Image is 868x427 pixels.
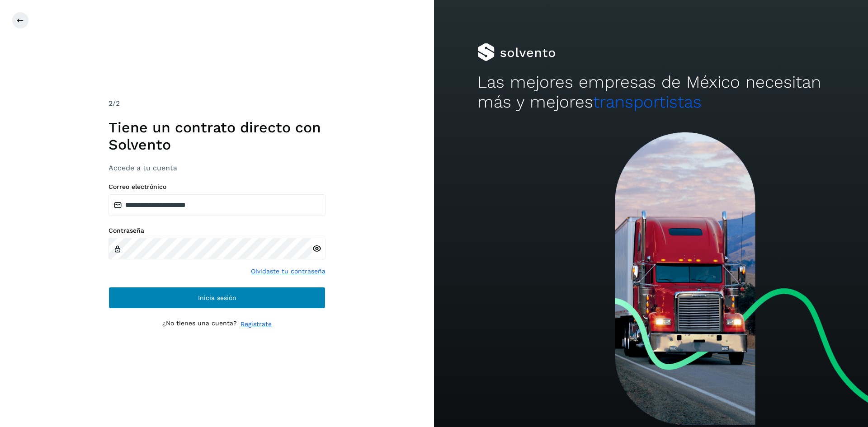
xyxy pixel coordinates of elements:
span: Inicia sesión [198,295,236,301]
label: Contraseña [108,227,325,235]
button: Inicia sesión [108,287,325,309]
p: ¿No tienes una cuenta? [162,319,237,329]
label: Correo electrónico [108,183,325,191]
div: /2 [108,98,325,109]
h1: Tiene un contrato directo con Solvento [108,119,325,154]
h3: Accede a tu cuenta [108,164,325,172]
a: Olvidaste tu contraseña [251,267,325,276]
h2: Las mejores empresas de México necesitan más y mejores [477,72,825,113]
span: transportistas [593,92,702,112]
a: Regístrate [241,319,272,329]
span: 2 [108,99,113,108]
